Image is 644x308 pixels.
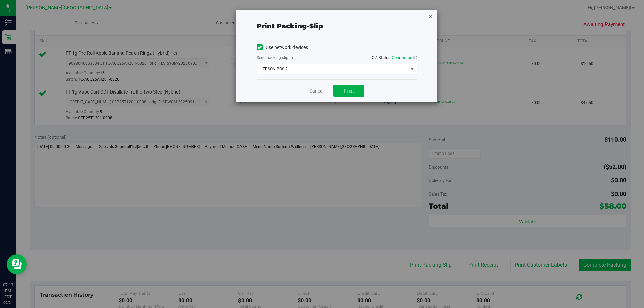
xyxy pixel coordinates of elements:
[257,64,408,74] span: EPSON-POS-2
[309,87,323,95] a: Cancel
[7,254,27,274] iframe: Resource center
[392,55,412,60] span: Connected
[344,88,354,94] span: Print
[257,22,323,30] span: Print packing-slip
[333,85,364,97] button: Print
[372,55,417,60] span: QZ Status:
[408,64,416,74] span: select
[257,55,294,61] label: Send packing-slip to:
[257,44,308,51] label: Use network devices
